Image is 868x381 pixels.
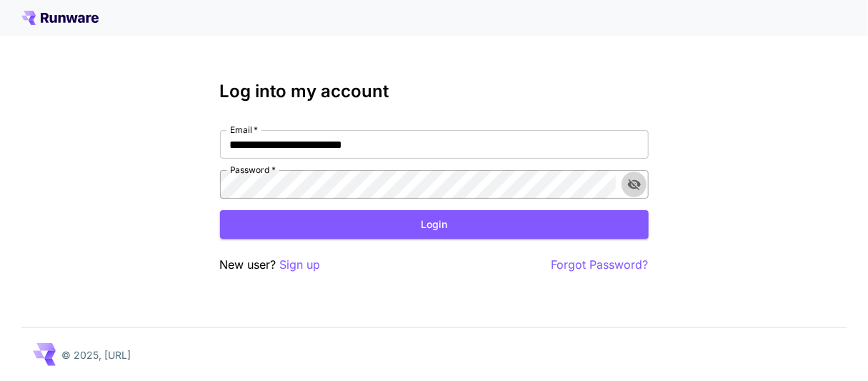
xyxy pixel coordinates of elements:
[220,81,649,102] h3: Log into my account
[220,210,649,239] button: Login
[230,164,276,176] label: Password
[280,256,321,274] button: Sign up
[220,256,321,274] p: New user?
[552,256,649,274] button: Forgot Password?
[230,124,258,136] label: Email
[622,172,647,197] button: toggle password visibility
[61,347,131,362] p: © 2025, [URL]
